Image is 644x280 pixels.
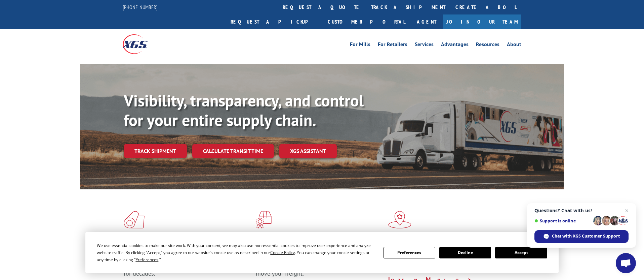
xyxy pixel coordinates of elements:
[192,144,274,158] a: Calculate transit time
[443,14,521,29] a: Join Our Team
[124,253,250,277] span: As an industry carrier of choice, XGS has brought innovation and dedication to flooring logistics...
[534,208,629,213] span: Questions? Chat with us!
[441,42,469,49] a: Advantages
[384,247,435,258] button: Preferences
[256,211,272,228] img: xgs-icon-focused-on-flooring-red
[124,211,145,228] img: xgs-icon-total-supply-chain-intelligence-red
[323,14,410,29] a: Customer Portal
[270,250,295,255] span: Cookie Policy
[124,90,364,130] b: Visibility, transparency, and control for your entire supply chain.
[279,144,337,158] a: XGS ASSISTANT
[135,257,158,262] span: Preferences
[616,253,636,273] a: Open chat
[97,242,375,263] div: We use essential cookies to make our site work. With your consent, we may also use non-essential ...
[415,42,434,49] a: Services
[552,233,620,239] span: Chat with XGS Customer Support
[534,230,629,243] span: Chat with XGS Customer Support
[123,4,158,10] a: [PHONE_NUMBER]
[388,211,411,228] img: xgs-icon-flagship-distribution-model-red
[495,247,547,258] button: Accept
[378,42,407,49] a: For Retailers
[226,14,323,29] a: Request a pickup
[350,42,370,49] a: For Mills
[439,247,491,258] button: Decline
[410,14,443,29] a: Agent
[124,144,187,158] a: Track shipment
[85,232,559,273] div: Cookie Consent Prompt
[534,218,591,223] span: Support is online
[476,42,499,49] a: Resources
[507,42,521,49] a: About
